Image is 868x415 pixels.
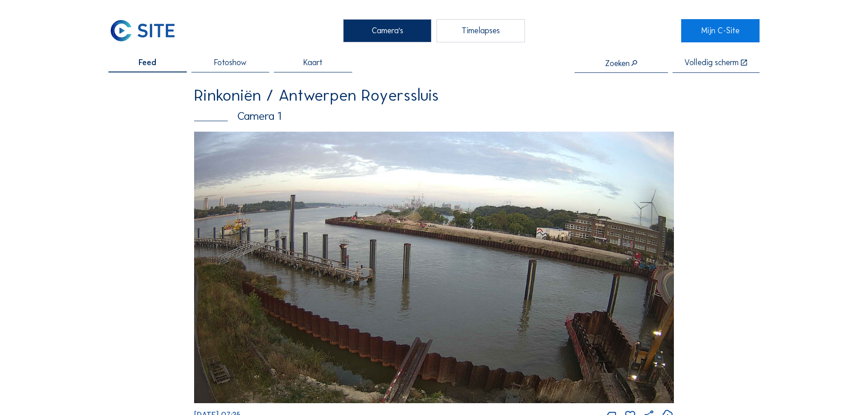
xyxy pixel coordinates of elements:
span: Feed [139,59,156,67]
span: Kaart [303,59,323,67]
div: Volledig scherm [684,59,739,67]
div: Camera 1 [194,111,674,122]
div: Timelapses [437,19,525,42]
div: Camera's [343,19,431,42]
img: Image [194,132,674,403]
a: C-SITE Logo [108,19,186,42]
span: Fotoshow [214,59,247,67]
div: Rinkoniën / Antwerpen Royerssluis [194,87,674,103]
img: C-SITE Logo [108,19,177,42]
a: Mijn C-Site [681,19,759,42]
